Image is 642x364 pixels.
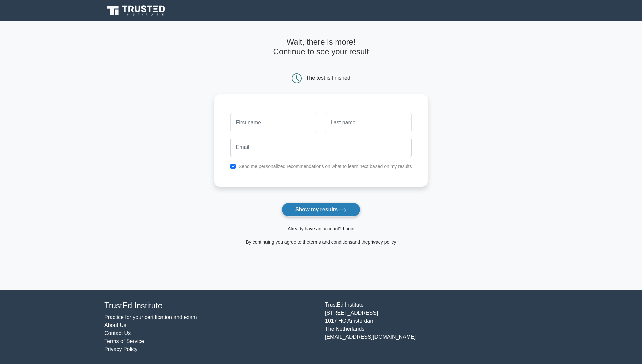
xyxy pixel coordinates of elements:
[230,113,317,132] input: First name
[288,226,354,231] a: Already have an account? Login
[282,203,360,217] button: Show my results
[325,113,412,132] input: Last name
[309,239,352,245] a: terms and conditions
[230,138,412,157] input: Email
[306,75,350,81] div: The test is finished
[368,239,396,245] a: privacy policy
[321,301,542,353] div: TrustEd Institute [STREET_ADDRESS] 1017 HC Amsterdam The Netherlands [EMAIL_ADDRESS][DOMAIN_NAME]
[214,37,428,57] h4: Wait, there is more! Continue to see your result
[104,314,197,320] a: Practice for your certification and exam
[104,338,144,344] a: Terms of Service
[239,164,412,169] label: Send me personalized recommendations on what to learn next based on my results
[104,346,138,352] a: Privacy Policy
[104,322,126,328] a: About Us
[104,330,131,336] a: Contact Us
[210,238,432,246] div: By continuing you agree to the and the
[104,301,317,311] h4: TrustEd Institute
